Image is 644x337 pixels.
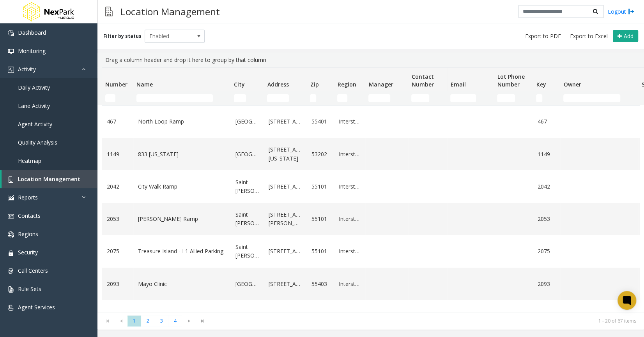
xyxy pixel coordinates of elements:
input: Email Filter [450,94,476,102]
input: Key Filter [536,94,542,102]
span: Go to the next page [182,316,196,326]
span: Contacts [18,212,41,219]
a: Treasure Island - L1 Allied Parking [138,247,226,256]
a: City Walk Ramp [138,182,226,191]
a: Interstate [339,150,361,159]
a: Interstate [339,247,361,256]
span: Activity [18,65,36,73]
span: Agent Activity [18,120,52,128]
td: Number Filter [102,91,133,105]
a: 55401 [311,117,329,126]
td: Address Filter [264,91,307,105]
span: Daily Activity [18,84,50,91]
input: City Filter [234,94,246,102]
span: Key [536,81,546,88]
a: 467 [107,117,129,126]
a: 55403 [311,280,329,288]
a: [STREET_ADDRESS][PERSON_NAME] [269,210,302,228]
a: [GEOGRAPHIC_DATA] [235,280,259,288]
span: Lot Phone Number [497,73,524,88]
a: 2042 [538,182,556,191]
a: 1149 [107,150,129,159]
span: Contact Number [411,73,433,88]
td: Zip Filter [307,91,334,105]
a: 2053 [107,215,129,223]
a: Interstate [339,182,361,191]
span: Name [136,81,153,88]
span: Monitoring [18,47,46,55]
span: Dashboard [18,29,46,36]
a: [STREET_ADDRESS] [269,182,302,191]
a: Saint [PERSON_NAME] [235,210,259,228]
span: Zip [310,81,318,88]
input: Region Filter [337,94,347,102]
button: Add [613,30,638,42]
td: City Filter [231,91,264,105]
span: Regions [18,230,38,238]
span: City [234,81,245,88]
span: Export to PDF [525,32,561,40]
a: 2075 [107,247,129,256]
kendo-pager-info: 1 - 20 of 67 items [214,318,636,324]
a: North Loop Ramp [138,117,226,126]
span: Agent Services [18,303,55,311]
a: Interstate [339,117,361,126]
a: 2093 [107,280,129,288]
a: [GEOGRAPHIC_DATA] [235,117,259,126]
a: 2075 [538,247,556,256]
span: Number [105,81,127,88]
div: Drag a column header and drop it here to group by that column [102,53,639,67]
img: 'icon' [8,213,14,219]
td: Email Filter [447,91,494,105]
a: Interstate [339,280,361,288]
td: Manager Filter [365,91,408,105]
a: Saint [PERSON_NAME] [235,243,259,260]
button: Export to PDF [522,31,564,42]
a: 1149 [538,150,556,159]
input: Lot Phone Number Filter [497,94,515,102]
input: Manager Filter [368,94,390,102]
span: Call Centers [18,267,48,274]
span: Security [18,249,38,256]
img: 'icon' [8,176,14,183]
a: Interstate [339,215,361,223]
span: Go to the last page [196,316,209,326]
span: Address [267,81,288,88]
span: Location Management [18,175,80,183]
a: [STREET_ADDRESS] [269,247,302,256]
span: Owner [563,81,581,88]
a: 2053 [538,215,556,223]
a: [PERSON_NAME] Ramp [138,215,226,223]
span: Page 4 [168,316,182,326]
span: Rule Sets [18,285,41,293]
td: Contact Number Filter [408,91,447,105]
a: Logout [608,7,634,16]
a: 53202 [311,150,329,159]
img: 'icon' [8,195,14,201]
a: Location Management [2,170,97,188]
td: Owner Filter [560,91,638,105]
td: Key Filter [533,91,560,105]
span: Page 2 [141,316,155,326]
h3: Location Management [117,2,224,21]
img: 'icon' [8,268,14,274]
span: Region [337,81,356,88]
a: 833 [US_STATE] [138,150,226,159]
div: Data table [97,67,644,312]
img: 'icon' [8,231,14,238]
a: 2042 [107,182,129,191]
input: Name Filter [136,94,213,102]
span: Page 3 [155,316,168,326]
img: pageIcon [105,2,113,21]
a: 55101 [311,182,329,191]
a: [STREET_ADDRESS] [269,117,302,126]
a: [STREET_ADDRESS][US_STATE] [269,145,302,163]
a: 2093 [538,280,556,288]
a: [STREET_ADDRESS] [269,280,302,288]
img: 'icon' [8,30,14,36]
a: 467 [538,117,556,126]
img: 'icon' [8,250,14,256]
label: Filter by status [103,33,142,40]
span: Lane Activity [18,102,50,109]
td: Region Filter [334,91,365,105]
